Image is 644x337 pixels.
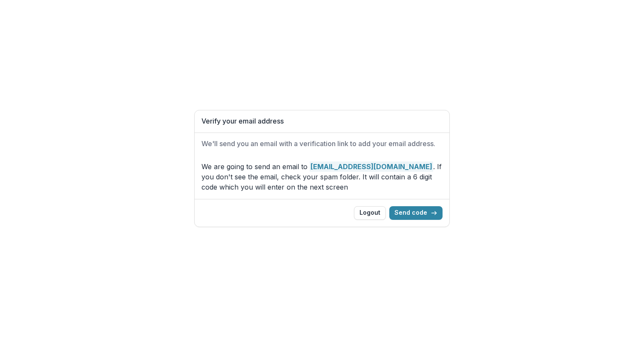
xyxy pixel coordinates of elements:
[201,161,443,192] p: We are going to send an email to . If you don't see the email, check your spam folder. It will co...
[389,206,443,220] button: Send code
[201,117,443,125] h1: Verify your email address
[354,206,386,220] button: Logout
[201,140,443,148] h2: We'll send you an email with a verification link to add your email address.
[310,161,433,172] strong: [EMAIL_ADDRESS][DOMAIN_NAME]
